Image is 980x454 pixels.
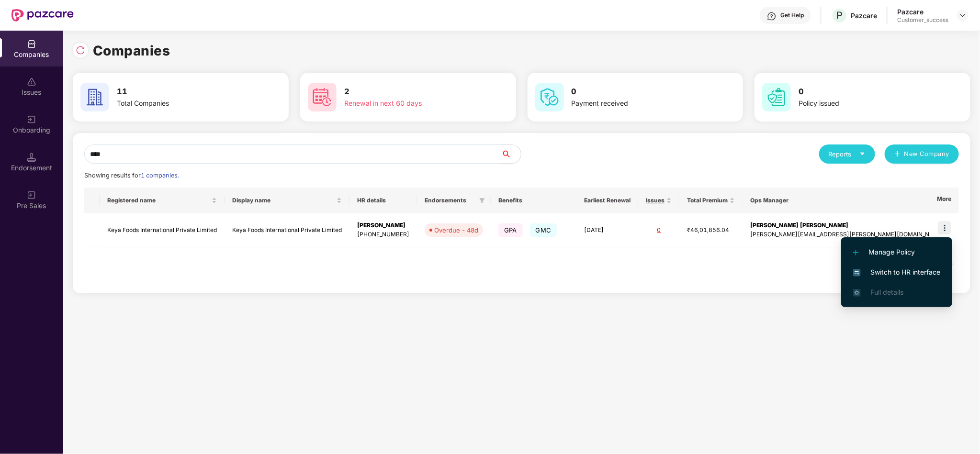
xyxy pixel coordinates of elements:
[853,250,859,255] img: svg+xml;base64,PHN2ZyB4bWxucz0iaHR0cDovL3d3dy53My5vcmcvMjAwMC9zdmciIHdpZHRoPSIxMi4yMDEiIGhlaWdodD...
[434,225,478,235] div: Overdue - 48d
[750,221,944,230] div: [PERSON_NAME] [PERSON_NAME]
[870,288,903,296] span: Full details
[100,213,225,247] td: Keya Foods International Private Limited
[232,197,335,204] span: Display name
[829,149,866,159] div: Reports
[107,197,210,204] span: Registered name
[357,230,409,239] div: [PHONE_NUMBER]
[498,223,523,237] span: GPA
[799,86,930,98] h3: 0
[853,289,861,297] img: svg+xml;base64,PHN2ZyB4bWxucz0iaHR0cDovL3d3dy53My5vcmcvMjAwMC9zdmciIHdpZHRoPSIxNi4zNjMiIGhlaWdodD...
[897,16,948,24] div: Customer_success
[572,98,703,109] div: Payment received
[491,188,576,213] th: Benefits
[425,197,475,204] span: Endorsements
[535,83,564,111] img: svg+xml;base64,PHN2ZyB4bWxucz0iaHR0cDovL3d3dy53My5vcmcvMjAwMC9zdmciIHdpZHRoPSI2MCIgaGVpZ2h0PSI2MC...
[897,7,948,16] div: Pazcare
[853,269,861,277] img: svg+xml;base64,PHN2ZyB4bWxucz0iaHR0cDovL3d3dy53My5vcmcvMjAwMC9zdmciIHdpZHRoPSIxNiIgaGVpZ2h0PSIxNi...
[679,188,743,213] th: Total Premium
[762,83,791,111] img: svg+xml;base64,PHN2ZyB4bWxucz0iaHR0cDovL3d3dy53My5vcmcvMjAwMC9zdmciIHdpZHRoPSI2MCIgaGVpZ2h0PSI2MC...
[27,115,36,124] img: svg+xml;base64,PHN2ZyB3aWR0aD0iMjAiIGhlaWdodD0iMjAiIHZpZXdCb3g9IjAgMCAyMCAyMCIgZmlsbD0ibm9uZSIgeG...
[767,11,777,21] img: svg+xml;base64,PHN2ZyBpZD0iSGVscC0zMngzMiIgeG1sbnM9Imh0dHA6Ly93d3cudzMub3JnLzIwMDAvc3ZnIiB3aWR0aD...
[836,10,843,21] span: P
[76,45,85,55] img: svg+xml;base64,PHN2ZyBpZD0iUmVsb2FkLTMyeDMyIiB4bWxucz0iaHR0cDovL3d3dy53My5vcmcvMjAwMC9zdmciIHdpZH...
[117,98,248,109] div: Total Companies
[225,188,349,213] th: Display name
[225,213,349,247] td: Keya Foods International Private Limited
[904,149,950,159] span: New Company
[687,197,728,204] span: Total Premium
[308,83,337,111] img: svg+xml;base64,PHN2ZyB4bWxucz0iaHR0cDovL3d3dy53My5vcmcvMjAwMC9zdmciIHdpZHRoPSI2MCIgaGVpZ2h0PSI2MC...
[27,190,36,200] img: svg+xml;base64,PHN2ZyB3aWR0aD0iMjAiIGhlaWdodD0iMjAiIHZpZXdCb3g9IjAgMCAyMCAyMCIgZmlsbD0ibm9uZSIgeG...
[349,188,417,213] th: HR details
[938,221,951,234] img: icon
[750,230,944,239] div: [PERSON_NAME][EMAIL_ADDRESS][PERSON_NAME][DOMAIN_NAME]
[117,86,248,98] h3: 11
[859,151,866,157] span: caret-down
[853,267,940,277] span: Switch to HR interface
[357,221,409,230] div: [PERSON_NAME]
[687,226,735,235] div: ₹46,01,856.04
[479,198,485,203] span: filter
[885,144,959,164] button: plusNew Company
[501,150,521,158] span: search
[11,9,74,22] img: New Pazcare Logo
[750,197,936,204] span: Ops Manager
[780,11,804,19] div: Get Help
[572,86,703,98] h3: 0
[638,188,679,213] th: Issues
[100,188,225,213] th: Registered name
[853,247,940,257] span: Manage Policy
[27,39,36,49] img: svg+xml;base64,PHN2ZyBpZD0iQ29tcGFuaWVzIiB4bWxucz0iaHR0cDovL3d3dy53My5vcmcvMjAwMC9zdmciIHdpZHRoPS...
[894,151,901,158] span: plus
[959,11,967,19] img: svg+xml;base64,PHN2ZyBpZD0iRHJvcGRvd24tMzJ4MzIiIHhtbG5zPSJodHRwOi8vd3d3LnczLm9yZy8yMDAwL3N2ZyIgd2...
[344,86,475,98] h3: 2
[530,223,557,237] span: GMC
[799,98,930,109] div: Policy issued
[576,188,638,213] th: Earliest Renewal
[576,213,638,247] td: [DATE]
[84,172,179,179] span: Showing results for
[141,172,179,179] span: 1 companies.
[646,226,672,235] div: 0
[344,98,475,109] div: Renewal in next 60 days
[851,11,877,20] div: Pazcare
[477,195,487,206] span: filter
[646,197,665,204] span: Issues
[93,40,170,61] h1: Companies
[27,77,36,87] img: svg+xml;base64,PHN2ZyBpZD0iSXNzdWVzX2Rpc2FibGVkIiB4bWxucz0iaHR0cDovL3d3dy53My5vcmcvMjAwMC9zdmciIH...
[929,188,959,213] th: More
[501,144,521,164] button: search
[27,153,36,162] img: svg+xml;base64,PHN2ZyB3aWR0aD0iMTQuNSIgaGVpZ2h0PSIxNC41IiB2aWV3Qm94PSIwIDAgMTYgMTYiIGZpbGw9Im5vbm...
[80,83,109,111] img: svg+xml;base64,PHN2ZyB4bWxucz0iaHR0cDovL3d3dy53My5vcmcvMjAwMC9zdmciIHdpZHRoPSI2MCIgaGVpZ2h0PSI2MC...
